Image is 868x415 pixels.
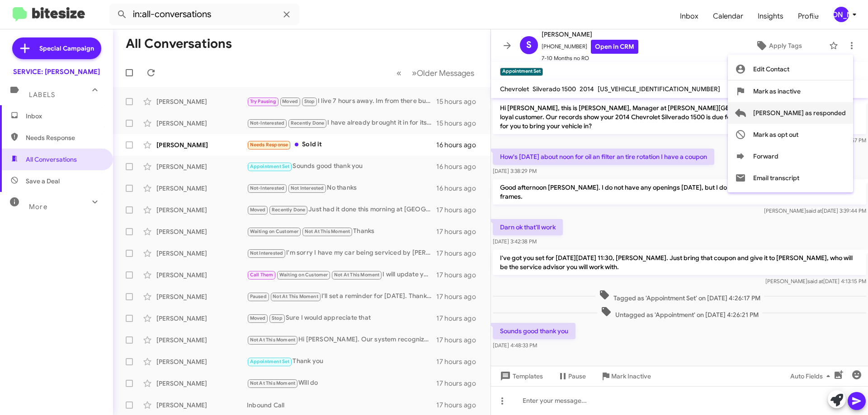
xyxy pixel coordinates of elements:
span: [PERSON_NAME] as responded [753,102,846,124]
button: Forward [728,145,853,167]
span: Mark as inactive [753,80,801,102]
span: Edit Contact [753,58,789,80]
button: Email transcript [728,167,853,189]
span: Mark as opt out [753,124,798,145]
